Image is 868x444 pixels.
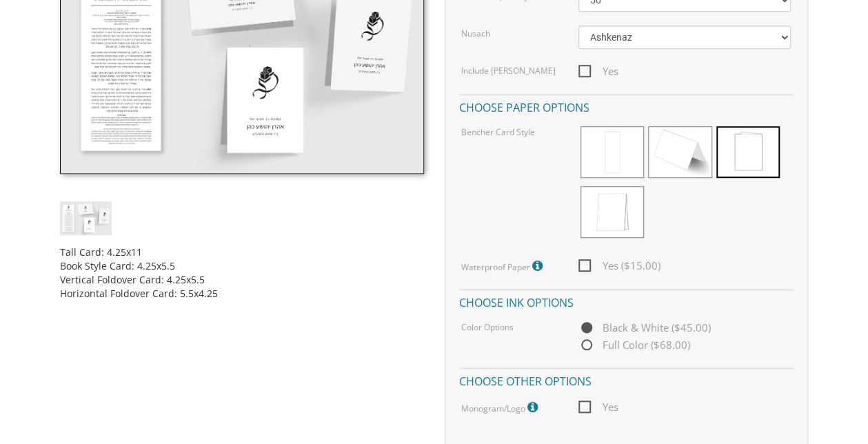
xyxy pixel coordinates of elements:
span: Yes [578,398,618,416]
label: Nusach [461,28,490,39]
label: Monogram/Logo [461,398,541,416]
img: cbstyle3.jpg [60,201,112,235]
h4: Choose ink options [459,289,794,313]
label: Waterproof Paper [461,257,546,275]
span: Full Color ($68.00) [578,336,690,354]
span: Black & White ($45.00) [578,319,711,336]
span: Yes [578,63,618,80]
label: Bencher Card Style [461,126,535,138]
label: Include [PERSON_NAME] [461,65,556,77]
h4: Choose other options [459,367,794,392]
label: Color Options [461,321,514,333]
div: Tall Card: 4.25x11 Book Style Card: 4.25x5.5 Vertical Foldover Card: 4.25x5.5 Horizontal Foldover... [60,235,424,301]
h4: Choose paper options [459,94,794,118]
span: Yes ($15.00) [578,257,660,274]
